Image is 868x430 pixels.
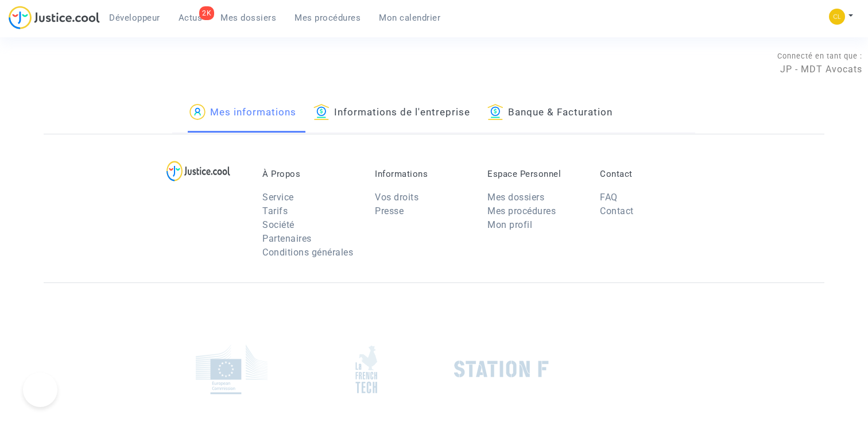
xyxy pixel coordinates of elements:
img: icon-banque.svg [487,104,503,120]
a: Mes dossiers [487,192,544,203]
a: Mes informations [189,94,296,133]
a: Tarifs [262,206,288,216]
a: Banque & Facturation [487,94,613,133]
a: 2KActus [169,9,212,26]
img: french_tech.png [355,345,377,394]
img: stationf.png [454,361,549,378]
iframe: Help Scout Beacon - Open [23,373,57,407]
a: Mon profil [487,219,532,230]
span: Mes dossiers [220,13,276,23]
p: Informations [375,169,470,179]
span: Actus [179,13,203,23]
p: Contact [600,169,695,179]
a: Contact [600,206,634,216]
img: jc-logo.svg [9,6,100,29]
a: Service [262,192,294,203]
p: Espace Personnel [487,169,583,179]
a: Vos droits [375,192,418,203]
a: Mes dossiers [211,9,285,26]
a: Mes procédures [285,9,370,26]
a: Mon calendrier [370,9,449,26]
a: Presse [375,206,404,216]
img: logo-lg.svg [166,161,230,181]
span: Mes procédures [294,13,361,23]
a: FAQ [600,192,618,203]
a: Mes procédures [487,206,556,216]
a: Société [262,219,294,230]
img: europe_commision.png [196,344,268,394]
a: Partenaires [262,233,312,244]
img: icon-banque.svg [313,104,330,120]
a: Conditions générales [262,247,353,258]
div: 2K [199,6,214,20]
img: icon-passager.svg [189,104,206,120]
p: À Propos [262,169,358,179]
img: f0b917ab549025eb3af43f3c4438ad5d [829,9,845,25]
span: Connecté en tant que : [777,52,862,60]
span: Mon calendrier [379,13,440,23]
a: Développeur [100,9,169,26]
a: Informations de l'entreprise [313,94,470,133]
span: Développeur [109,13,160,23]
